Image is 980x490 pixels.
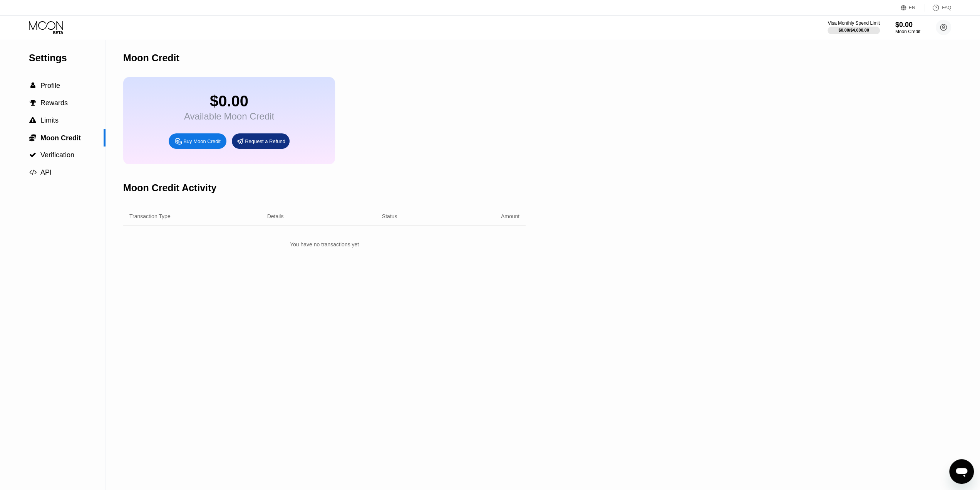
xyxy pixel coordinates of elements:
[245,138,285,145] div: Request a Refund
[184,93,274,110] div: $0.00
[29,82,37,89] div: 
[29,134,37,141] div: 
[29,117,36,124] span: 
[29,169,37,176] span: 
[123,237,526,251] div: You have no transactions yet
[828,20,879,26] div: Visa Monthly Spend Limit
[895,21,920,34] div: $0.00Moon Credit
[501,213,519,219] div: Amount
[40,168,52,176] span: API
[895,21,920,29] div: $0.00
[828,20,879,34] div: Visa Monthly Spend Limit$0.00/$4,000.00
[838,28,869,32] div: $0.00 / $4,000.00
[942,5,951,10] div: FAQ
[901,4,924,12] div: EN
[29,152,36,158] span: 
[30,82,35,89] span: 
[232,133,290,149] div: Request a Refund
[184,111,274,122] div: Available Moon Credit
[29,52,106,64] div: Settings
[29,117,37,124] div: 
[382,213,397,219] div: Status
[169,133,226,149] div: Buy Moon Credit
[29,152,37,158] div: 
[40,134,81,142] span: Moon Credit
[40,99,68,107] span: Rewards
[183,138,221,145] div: Buy Moon Credit
[29,99,37,106] div: 
[123,52,179,64] div: Moon Credit
[40,82,60,89] span: Profile
[129,213,171,219] div: Transaction Type
[40,116,59,124] span: Limits
[30,99,36,106] span: 
[909,5,915,10] div: EN
[267,213,284,219] div: Details
[924,4,951,12] div: FAQ
[123,182,216,194] div: Moon Credit Activity
[29,169,37,176] div: 
[949,459,974,484] iframe: Button to launch messaging window
[40,151,74,159] span: Verification
[895,29,920,34] div: Moon Credit
[29,134,36,141] span: 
